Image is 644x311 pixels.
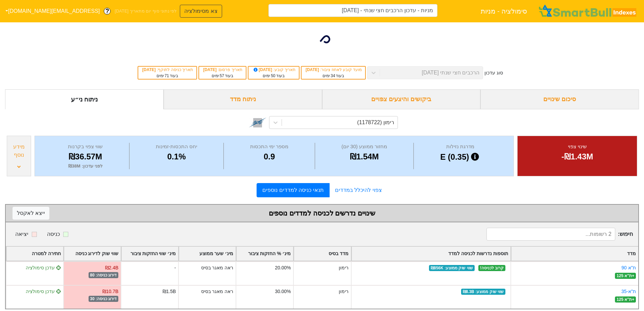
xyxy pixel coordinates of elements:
[294,247,351,261] div: Toggle SortBy
[526,151,628,163] div: -₪1.43M
[415,143,505,151] div: מדרגת נזילות
[526,143,628,151] div: שינוי צפוי
[89,296,119,302] span: דירוג כניסה: 30
[538,4,639,18] img: SmartBull
[225,143,313,151] div: מספר ימי התכסות
[615,273,636,279] span: + ת''א 125
[13,208,631,218] div: שינויים נדרשים לכניסה למדדים נוספים
[142,67,157,72] span: [DATE]
[322,89,481,109] div: ביקושים והיצעים צפויים
[164,89,322,109] div: ניתוח מדד
[257,183,329,197] a: תנאי כניסה למדדים נוספים
[486,228,633,241] span: חיפוש :
[9,143,29,159] div: מידע נוסף
[47,230,60,238] div: כניסה
[253,67,273,72] span: [DATE]
[163,288,176,295] div: ₪1.5B
[271,73,275,78] span: 50
[201,264,234,271] div: ראה מאגר בסיס
[180,5,222,18] button: צא מסימולציה
[142,67,193,73] div: תאריך כניסה לתוקף :
[43,151,127,163] div: ₪36.57M
[115,8,176,15] span: לפי נתוני סוף יום מתאריך [DATE]
[317,151,412,163] div: ₪1.54M
[478,265,505,271] span: קרוב לכניסה!
[102,288,118,295] div: ₪10.7B
[293,285,351,309] div: רימון
[621,265,636,270] a: ת''א 90
[252,67,295,73] div: תאריך קובע :
[305,73,362,79] div: בעוד ימים
[330,183,387,197] a: צפוי להיכלל במדדים
[6,247,63,261] div: Toggle SortBy
[64,247,121,261] div: Toggle SortBy
[275,288,291,295] div: 30.00%
[89,272,119,278] span: דירוג כניסה: 80
[461,289,505,295] span: שווי שוק ממוצע : ₪8.3B
[179,247,236,261] div: Toggle SortBy
[415,151,505,163] div: E (0.35)
[314,31,330,47] img: loading...
[480,89,639,109] div: סיכום שינויים
[220,73,224,78] span: 57
[357,118,394,127] div: רימון (1178722)
[511,247,638,261] div: Toggle SortBy
[484,69,503,76] div: סוג עדכון
[26,289,61,294] span: עדכן סימולציה
[142,73,193,79] div: בעוד ימים
[13,207,49,220] button: ייצא לאקסל
[174,264,176,271] div: -
[331,73,335,78] span: 34
[306,67,320,72] span: [DATE]
[43,143,127,151] div: שווי צפוי בקרנות
[15,230,28,238] div: יציאה
[481,4,527,18] span: סימולציה - מניות
[249,114,266,131] img: tase link
[105,264,119,271] div: ₪2.4B
[615,296,636,303] span: + ת''א 125
[5,89,164,109] div: ניתוח ני״ע
[121,247,178,261] div: Toggle SortBy
[201,288,234,295] div: ראה מאגר בסיס
[202,73,242,79] div: בעוד ימים
[352,247,510,261] div: Toggle SortBy
[275,264,291,271] div: 20.00%
[305,67,362,73] div: מועד קובע לאחוז ציבור :
[486,228,615,241] input: 2 רשומות...
[268,4,437,17] input: מניות - עדכון הרכבים חצי שנתי - 06/11/25
[621,289,636,294] a: ת"א-35
[429,265,474,271] span: שווי שוק ממוצע : ₪856K
[43,163,127,170] div: לפני עדכון : ₪38M
[317,143,412,151] div: מחזור ממוצע (30 יום)
[202,67,242,73] div: תאריך פרסום :
[252,73,295,79] div: בעוד ימים
[225,151,313,163] div: 0.9
[165,73,169,78] span: 71
[293,261,351,285] div: רימון
[26,265,61,270] span: עדכן סימולציה
[131,143,222,151] div: יחס התכסות-זמינות
[105,7,109,16] span: ?
[203,67,218,72] span: [DATE]
[236,247,293,261] div: Toggle SortBy
[131,151,222,163] div: 0.1%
